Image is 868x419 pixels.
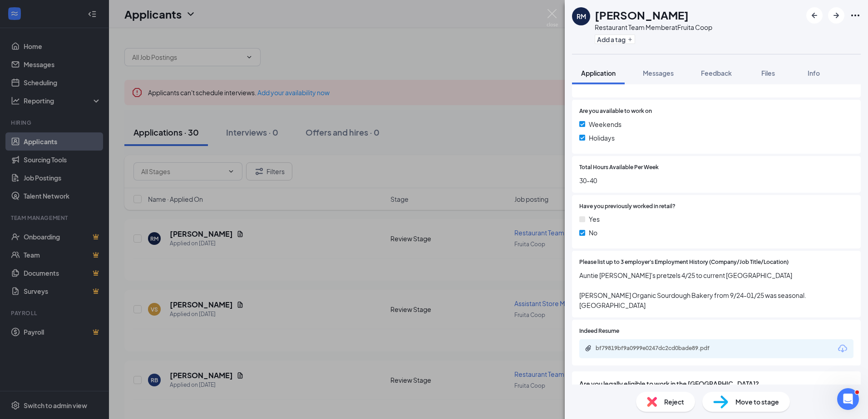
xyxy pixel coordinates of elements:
span: Indeed Resume [579,327,619,336]
svg: Plus [627,37,633,42]
a: Paperclipbf79819bf9a0999e0247dc2cd0bade89.pdf [585,345,732,353]
span: 30-40 [579,175,853,185]
span: Info [808,69,820,77]
button: ArrowRight [828,7,844,24]
span: No [589,228,597,238]
span: Are you available to work on [579,107,652,116]
span: Feedback [701,69,732,77]
button: PlusAdd a tag [595,34,635,44]
span: Application [581,69,616,77]
button: ArrowLeftNew [806,7,823,24]
div: RM [577,12,586,21]
div: Restaurant Team Member at Fruita Coop [595,23,712,32]
span: Reject [664,397,684,407]
h1: [PERSON_NAME] [595,7,689,23]
span: Total Hours Available Per Week [579,163,659,172]
span: Files [761,69,775,77]
span: Are you legally eligible to work in the [GEOGRAPHIC_DATA]? [579,379,853,389]
span: Holidays [589,133,615,143]
span: Weekends [589,119,621,129]
svg: ArrowLeftNew [809,10,820,21]
iframe: Intercom live chat [837,388,859,410]
span: Have you previously worked in retail? [579,202,676,211]
svg: Paperclip [585,345,592,352]
div: bf79819bf9a0999e0247dc2cd0bade89.pdf [596,345,723,352]
svg: Ellipses [850,10,861,21]
span: Please list up to 3 employer's Employment History (Company/Job Title/Location) [579,258,789,267]
span: Messages [643,69,674,77]
span: Auntie [PERSON_NAME]'s pretzels 4/25 to current [GEOGRAPHIC_DATA] [PERSON_NAME] Organic Sourdough... [579,270,853,310]
span: Yes [589,214,600,224]
svg: ArrowRight [831,10,842,21]
span: Move to stage [735,397,779,407]
svg: Download [837,343,848,354]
